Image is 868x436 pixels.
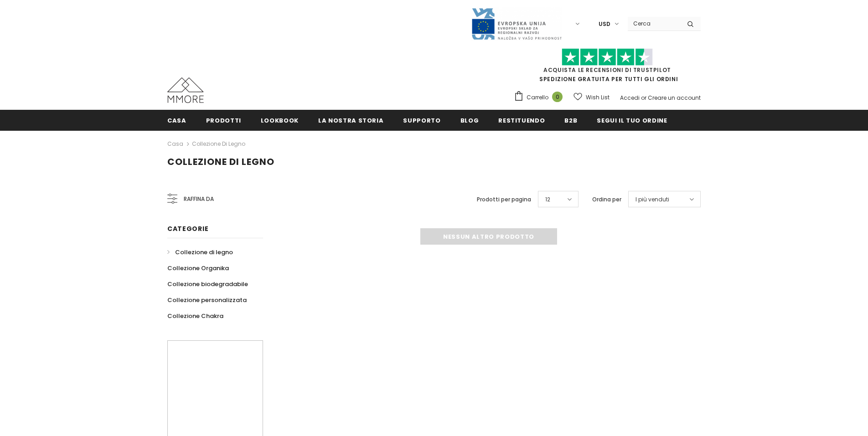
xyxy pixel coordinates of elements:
img: Fidati di Pilot Stars [562,48,653,66]
label: Prodotti per pagina [477,195,531,204]
span: supporto [403,116,440,125]
a: Casa [167,138,183,149]
span: Blog [460,116,479,125]
span: Collezione di legno [175,248,233,256]
a: Lookbook [261,110,299,130]
span: Casa [167,116,186,125]
a: Restituendo [498,110,545,130]
span: I più venduti [635,195,669,204]
a: La nostra storia [318,110,383,130]
a: Collezione Organika [167,260,229,276]
a: Collezione di legno [167,244,233,260]
a: Prodotti [206,110,241,130]
label: Ordina per [592,195,621,204]
a: Collezione di legno [192,140,245,148]
a: Creare un account [648,94,701,102]
img: Casi MMORE [167,77,204,103]
span: B2B [564,116,577,125]
a: Javni Razpis [471,20,562,27]
span: or [641,94,646,102]
span: Collezione di legno [167,155,274,168]
span: SPEDIZIONE GRATUITA PER TUTTI GLI ORDINI [514,52,701,83]
img: Javni Razpis [471,7,562,41]
span: Raffina da [184,194,214,204]
a: Collezione Chakra [167,308,223,324]
a: B2B [564,110,577,130]
span: Wish List [586,93,610,102]
a: Collezione biodegradabile [167,276,248,292]
span: 0 [552,92,563,102]
span: USD [599,20,610,29]
a: Blog [460,110,479,130]
span: 12 [545,195,550,204]
a: Carrello 0 [514,91,567,104]
span: Prodotti [206,116,241,125]
span: Collezione Chakra [167,312,223,320]
span: La nostra storia [318,116,383,125]
a: Collezione personalizzata [167,292,247,308]
span: Segui il tuo ordine [597,116,667,125]
a: Wish List [573,89,610,105]
a: Segui il tuo ordine [597,110,667,130]
span: Collezione biodegradabile [167,280,248,288]
a: supporto [403,110,440,130]
span: Categorie [167,224,208,233]
span: Collezione personalizzata [167,296,247,304]
span: Collezione Organika [167,264,229,272]
span: Lookbook [261,116,299,125]
span: Restituendo [498,116,545,125]
a: Casa [167,110,186,130]
span: Carrello [527,93,548,102]
input: Search Site [628,17,680,30]
a: Acquista le recensioni di TrustPilot [543,66,671,74]
a: Accedi [620,94,640,102]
